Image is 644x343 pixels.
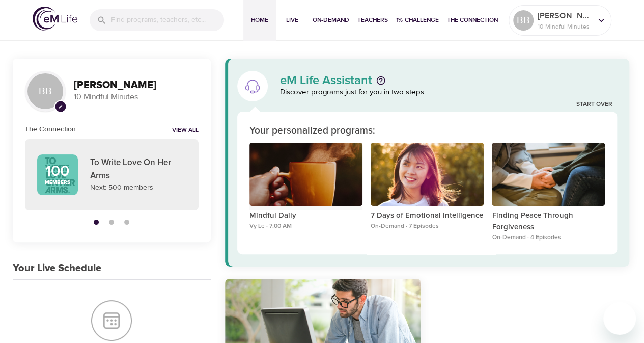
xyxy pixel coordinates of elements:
[492,233,605,242] p: On-Demand · 4 Episodes
[396,15,439,25] span: 1% Challenge
[603,302,636,335] iframe: Button to launch messaging window
[371,143,484,210] button: 7 Days of Emotional Intelligence
[244,78,261,94] img: eM Life Assistant
[45,164,69,179] p: 100
[74,80,199,91] h3: [PERSON_NAME]
[538,10,592,22] p: [PERSON_NAME]
[280,15,304,25] span: Live
[13,262,101,274] h3: Your Live Schedule
[280,74,372,87] p: eM Life Assistant
[45,179,70,187] p: Members
[25,124,76,135] h6: The Connection
[492,210,605,233] p: Finding Peace Through Forgiveness
[280,87,618,98] p: Discover programs just for you in two steps
[90,182,186,193] p: Next: 500 members
[74,91,199,103] p: 10 Mindful Minutes
[371,210,484,222] p: 7 Days of Emotional Intelligence
[111,9,224,31] input: Find programs, teachers, etc...
[313,15,349,25] span: On-Demand
[357,15,388,25] span: Teachers
[492,143,605,210] button: Finding Peace Through Forgiveness
[576,100,612,109] a: Start Over
[91,300,132,341] img: Your Live Schedule
[247,15,272,25] span: Home
[90,156,186,182] p: To Write Love On Her Arms
[249,210,362,222] p: Mindful Daily
[249,143,362,210] button: Mindful Daily
[538,22,592,31] p: 10 Mindful Minutes
[33,7,77,31] img: logo
[513,10,534,31] div: BB
[25,71,66,112] div: BB
[371,222,484,231] p: On-Demand · 7 Episodes
[249,222,362,231] p: Vy Le · 7:00 AM
[172,126,199,135] a: View all notifications
[249,124,375,139] p: Your personalized programs:
[447,15,498,25] span: The Connection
